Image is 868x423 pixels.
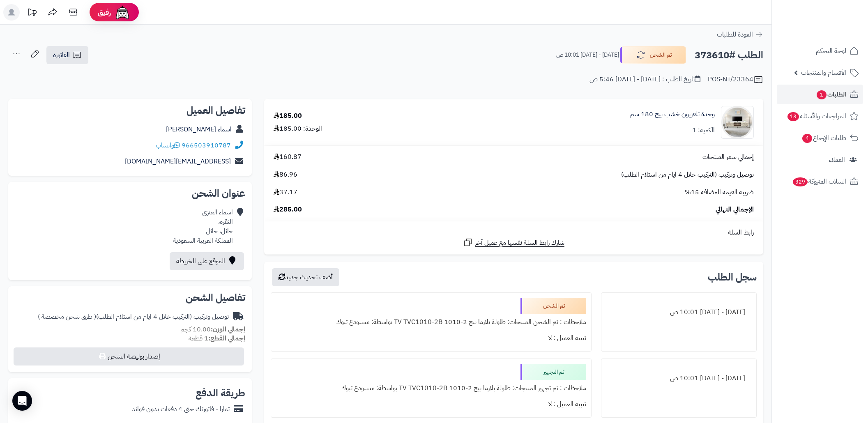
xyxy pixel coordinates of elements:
[692,126,715,135] div: الكمية: 1
[520,364,586,380] div: تم التجهيز
[717,30,763,39] a: العودة للطلبات
[793,177,808,186] span: 329
[274,111,302,121] div: 185.00
[777,128,863,148] a: طلبات الإرجاع4
[12,391,32,411] div: Open Intercom Messenger
[475,238,564,248] span: شارك رابط السلة نفسها مع عميل آخر
[777,150,863,170] a: العملاء
[22,4,42,23] a: تحديثات المنصة
[463,237,564,248] a: شارك رابط السلة نفسها مع عميل آخر
[274,170,297,179] span: 86.96
[15,189,245,198] h2: عنوان الشحن
[38,312,96,322] span: ( طرق شحن مخصصة )
[274,188,297,197] span: 37.17
[685,188,754,197] span: ضريبة القيمة المضافة 15%
[173,208,233,245] div: اسماء العنزي النقرة، حائل، حائل المملكة العربية السعودية
[170,252,244,270] a: الموقع على الخريطة
[708,272,757,282] h3: سجل الطلب
[46,46,88,64] a: الفاتورة
[777,41,863,61] a: لوحة التحكم
[189,333,245,343] small: 1 قطعة
[98,7,111,17] span: رفيق
[708,75,763,85] div: POS-NT/23364
[787,110,846,122] span: المراجعات والأسئلة
[777,106,863,126] a: المراجعات والأسئلة13
[777,85,863,104] a: الطلبات1
[817,90,827,99] span: 1
[274,205,302,214] span: 285.00
[114,4,131,21] img: ai-face.png
[606,370,751,386] div: [DATE] - [DATE] 10:01 ص
[267,228,760,237] div: رابط السلة
[132,405,230,414] div: تمارا - فاتورتك حتى 4 دفعات بدون فوائد
[589,75,700,84] div: تاريخ الطلب : [DATE] - [DATE] 5:46 ص
[211,324,245,334] strong: إجمالي الوزن:
[15,293,245,303] h2: تفاصيل الشحن
[606,304,751,320] div: [DATE] - [DATE] 10:01 ص
[801,132,846,144] span: طلبات الإرجاع
[156,140,180,150] a: واتساب
[14,347,244,366] button: إصدار بوليصة الشحن
[125,156,231,166] a: [EMAIL_ADDRESS][DOMAIN_NAME]
[38,312,229,322] div: توصيل وتركيب (التركيب خلال 4 ايام من استلام الطلب)
[520,298,586,314] div: تم الشحن
[276,380,586,396] div: ملاحظات : تم تجهيز المنتجات: طاولة بلازما بيج 2-1010 TV TVC1010-2B بواسطة: مستودع تبوك
[630,110,715,119] a: وحدة تلفزيون خشب بيج 180 سم
[274,124,322,133] div: الوحدة: 185.00
[276,314,586,330] div: ملاحظات : تم الشحن المنتجات: طاولة بلازما بيج 2-1010 TV TVC1010-2B بواسطة: مستودع تبوك
[816,89,846,100] span: الطلبات
[787,112,799,121] span: 13
[777,172,863,191] a: السلات المتروكة329
[801,67,846,78] span: الأقسام والمنتجات
[792,176,846,187] span: السلات المتروكة
[196,388,245,398] h2: طريقة الدفع
[721,106,753,139] img: 1750501109-220601011472-90x90.jpg
[182,140,231,150] a: 966503910787
[620,46,686,64] button: تم الشحن
[274,152,302,162] span: 160.87
[816,45,846,57] span: لوحة التحكم
[166,124,232,134] a: اسماء [PERSON_NAME]
[272,268,339,286] button: أضف تحديث جديد
[812,6,860,23] img: logo-2.png
[53,50,70,60] span: الفاتورة
[276,330,586,346] div: تنبيه العميل : لا
[829,154,845,166] span: العملاء
[695,47,763,64] h2: الطلب #373610
[15,106,245,115] h2: تفاصيل العميل
[802,134,812,143] span: 4
[621,170,754,179] span: توصيل وتركيب (التركيب خلال 4 ايام من استلام الطلب)
[556,51,619,59] small: [DATE] - [DATE] 10:01 ص
[208,333,245,343] strong: إجمالي القطع:
[702,152,754,162] span: إجمالي سعر المنتجات
[717,30,753,39] span: العودة للطلبات
[180,324,245,334] small: 10.00 كجم
[276,396,586,412] div: تنبيه العميل : لا
[716,205,754,214] span: الإجمالي النهائي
